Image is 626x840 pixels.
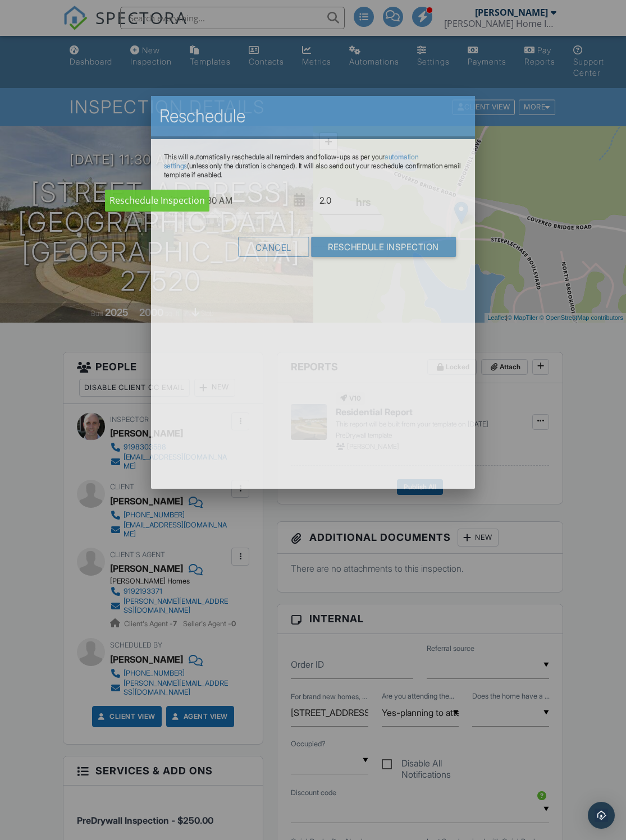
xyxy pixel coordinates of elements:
[163,153,462,180] p: This will automatically reschedule all reminders and follow-ups as per your (unless only the dura...
[238,237,309,257] div: Cancel
[159,105,467,127] h2: Reschedule
[163,153,418,170] a: automation settings
[311,237,456,257] input: Reschedule Inspection
[588,802,615,829] div: Open Intercom Messenger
